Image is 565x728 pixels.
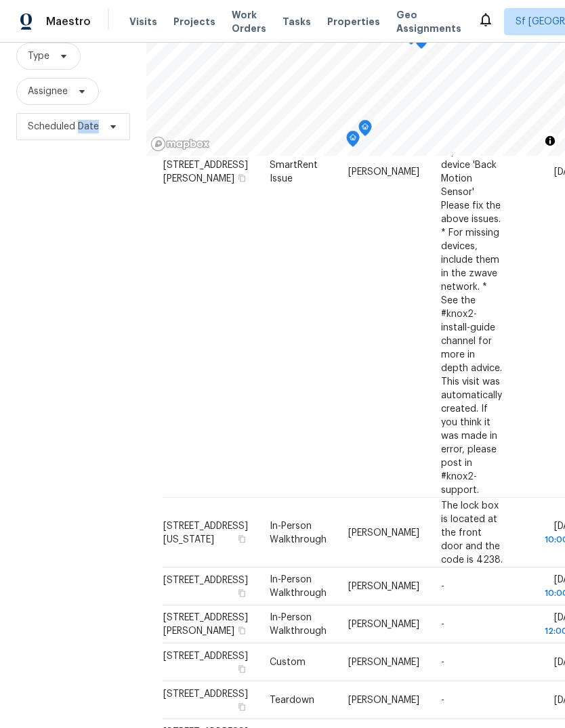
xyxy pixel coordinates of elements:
[236,624,248,637] button: Copy Address
[270,658,306,667] span: Custom
[346,131,360,152] div: Map marker
[441,658,444,667] span: -
[270,695,314,705] span: Teardown
[28,85,68,98] span: Assignee
[348,695,419,705] span: [PERSON_NAME]
[163,689,248,699] span: [STREET_ADDRESS]
[163,521,248,544] span: [STREET_ADDRESS][US_STATE]
[163,613,248,636] span: [STREET_ADDRESS][PERSON_NAME]
[150,136,210,152] a: Mapbox homepage
[396,8,461,35] span: Geo Assignments
[348,582,419,591] span: [PERSON_NAME]
[348,658,419,667] span: [PERSON_NAME]
[348,528,419,537] span: [PERSON_NAME]
[270,521,327,544] span: In-Person Walkthrough
[236,171,248,184] button: Copy Address
[441,695,444,705] span: -
[441,620,444,629] span: -
[282,17,311,26] span: Tasks
[236,701,248,713] button: Copy Address
[28,49,49,63] span: Type
[236,587,248,599] button: Copy Address
[542,133,558,149] button: Toggle attribution
[270,160,318,183] span: SmartRent Issue
[236,663,248,675] button: Copy Address
[270,575,327,598] span: In-Person Walkthrough
[173,15,215,28] span: Projects
[348,167,419,176] span: [PERSON_NAME]
[441,582,444,591] span: -
[46,15,91,28] span: Maestro
[358,120,372,141] div: Map marker
[232,8,266,35] span: Work Orders
[163,160,248,183] span: [STREET_ADDRESS][PERSON_NAME]
[129,15,157,28] span: Visits
[546,133,554,148] span: Toggle attribution
[348,620,419,629] span: [PERSON_NAME]
[441,500,503,564] span: The lock box is located at the front door and the code is 4238.
[236,532,248,544] button: Copy Address
[163,651,248,661] span: [STREET_ADDRESS]
[270,613,327,636] span: In-Person Walkthrough
[163,576,248,585] span: [STREET_ADDRESS]
[327,15,380,28] span: Properties
[28,120,99,133] span: Scheduled Date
